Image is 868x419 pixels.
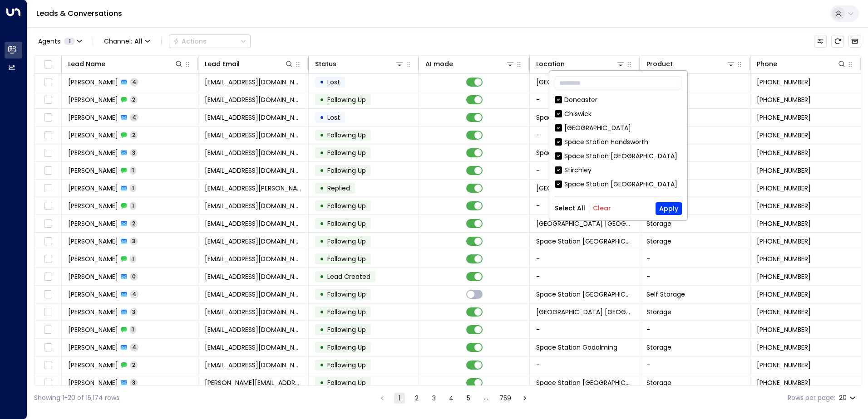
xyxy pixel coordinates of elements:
span: Storage [646,219,671,228]
td: - [640,356,750,374]
span: +447970833885 [757,131,811,140]
span: Toggle select row [42,165,54,176]
div: Status [315,58,336,69]
span: 1 [64,38,75,45]
span: Replied [327,184,350,193]
a: Leads & Conversations [36,8,122,19]
span: hmepham@gmail.com [205,343,302,352]
span: +447788574274 [757,95,811,104]
div: • [320,145,324,161]
div: AI mode [425,58,453,69]
span: 2 [130,219,138,227]
span: Storage [646,307,671,317]
span: Zeynep Gulalp [68,307,118,317]
div: Lead Name [68,58,105,69]
span: vanessa_john@hotmail.co.uk [205,378,302,387]
span: +447779293814 [757,219,811,228]
span: Toggle select row [42,218,54,229]
div: • [320,234,324,249]
span: 3 [130,379,138,386]
span: Toggle select row [42,147,54,159]
span: 0 [130,273,138,280]
button: Archived Leads [848,35,861,48]
span: 4 [130,290,138,298]
span: Following Up [327,237,366,246]
span: Charisse H [68,254,118,263]
span: Toggle select row [42,94,54,106]
td: - [530,91,640,108]
label: Rows per page: [788,393,835,403]
span: Robert Batchford [68,78,118,87]
div: • [320,110,324,125]
div: Doncaster [564,95,597,105]
td: - [640,250,750,268]
div: Space Station [GEOGRAPHIC_DATA] [564,180,677,189]
span: Following Up [327,343,366,352]
span: cliff@mccstructuresltd.co.uk [205,131,302,140]
span: Robert Batchford [68,95,118,104]
span: Following Up [327,325,366,334]
div: Stirchley [564,166,592,175]
div: Location [536,58,625,69]
div: • [320,375,324,390]
div: Status [315,58,404,69]
span: +447788574274 [757,78,811,87]
td: - [530,250,640,268]
span: charisse22h@gmail.com [205,290,302,299]
span: johnymoole@hotmail.co.uk [205,219,302,228]
span: 2 [130,361,138,369]
span: Space Station Stirchley [536,184,603,193]
button: Clear [593,205,611,212]
div: • [320,180,324,196]
button: Agents1 [34,35,85,48]
span: 1 [130,166,136,174]
span: Toggle select row [42,183,54,194]
div: • [320,322,324,337]
button: Go to page 759 [498,393,513,404]
div: • [320,269,324,284]
div: Product [646,58,673,69]
div: • [320,304,324,320]
span: Toggle select all [42,59,54,70]
span: Storage [646,343,671,352]
td: - [530,268,640,285]
span: +447775684917 [757,343,811,352]
span: +447540228049 [757,378,811,387]
span: Toggle select row [42,271,54,283]
td: - [640,268,750,285]
span: 1 [130,255,136,263]
div: Doncaster [555,95,682,105]
span: 4 [130,113,138,121]
span: Vanessa John [68,378,118,387]
td: - [530,162,640,179]
span: +447944912988 [757,254,811,263]
span: Space Station Wakefield [536,378,633,387]
span: hmepham@gmail.com [205,361,302,370]
span: +447779293814 [757,201,811,210]
span: Self Storage [646,290,685,299]
span: Space Station Brentford [536,237,633,246]
span: Toggle select row [42,77,54,88]
div: Lead Email [205,58,294,69]
span: Following Up [327,131,366,140]
td: - [640,162,750,179]
span: 4 [130,78,138,86]
span: Tony Collings [68,148,118,157]
span: Following Up [327,307,366,317]
div: • [320,251,324,267]
div: • [320,340,324,355]
span: Helga Mepham [68,343,118,352]
span: 3 [130,308,138,316]
div: Space Station Handsworth [564,137,648,147]
span: Lost [327,78,340,87]
div: AI mode [425,58,514,69]
div: [GEOGRAPHIC_DATA] [555,123,682,133]
span: tcollings666@gmail.com [205,166,302,175]
td: - [640,91,750,108]
span: Space Station Cricklewood [536,113,621,122]
span: Toggle select row [42,289,54,300]
span: Following Up [327,219,366,228]
span: nav.sahdra@gmail.com [205,184,302,193]
span: Lead Created [327,272,370,281]
span: Following Up [327,95,366,104]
